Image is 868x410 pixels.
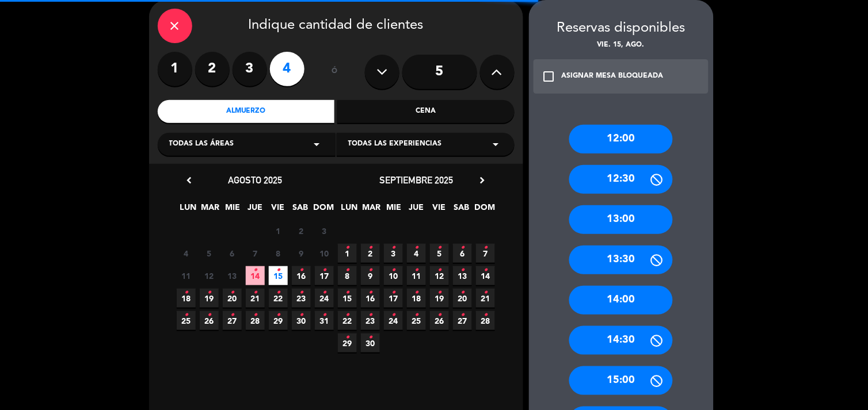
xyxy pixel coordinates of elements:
span: 2 [361,244,380,263]
span: 11 [177,266,196,285]
div: Indique cantidad de clientes [158,9,515,43]
span: DOM [474,201,493,220]
span: 3 [384,244,403,263]
i: • [276,306,280,324]
i: • [322,283,326,302]
span: 28 [476,311,495,330]
span: 8 [269,244,288,263]
span: 7 [246,244,265,263]
span: MIE [384,201,403,220]
span: 19 [200,289,219,308]
span: 29 [338,334,357,352]
span: 23 [292,289,311,308]
span: 20 [223,289,242,308]
span: 22 [269,289,288,308]
i: • [368,283,372,302]
span: 6 [453,244,472,263]
div: 14:30 [569,326,673,355]
span: 20 [453,289,472,308]
span: VIE [429,201,448,220]
div: 12:30 [569,165,673,194]
span: VIE [268,201,287,220]
i: • [253,283,257,302]
i: • [437,283,441,302]
span: JUE [246,201,265,220]
i: arrow_drop_down [310,137,324,151]
i: • [437,261,441,279]
i: • [460,283,465,302]
span: 10 [315,244,334,263]
i: • [484,306,488,324]
i: • [345,283,349,302]
i: • [184,306,188,324]
div: 13:30 [569,246,673,274]
span: 25 [407,311,426,330]
i: • [253,261,257,279]
div: Cena [337,100,515,123]
span: 27 [453,311,472,330]
div: ASIGNAR MESA BLOQUEADA [562,71,664,82]
span: 10 [384,266,403,285]
i: • [414,239,418,257]
span: MAR [362,201,381,220]
span: 29 [269,311,288,330]
i: • [460,239,465,257]
span: 26 [430,311,449,330]
i: • [345,328,349,347]
span: 9 [361,266,380,285]
span: MIE [223,201,242,220]
span: MAR [201,201,220,220]
i: • [368,306,372,324]
i: • [368,261,372,279]
i: • [437,239,441,257]
span: 31 [315,311,334,330]
span: agosto 2025 [229,174,283,186]
i: • [253,306,257,324]
span: 14 [246,266,265,285]
span: 16 [292,266,311,285]
i: chevron_right [477,174,489,186]
i: chevron_left [184,174,196,186]
i: • [345,261,349,279]
span: Todas las experiencias [348,139,442,150]
label: 1 [158,52,192,86]
span: SAB [291,201,310,220]
span: Todas las áreas [169,139,234,150]
span: 7 [476,244,495,263]
span: 19 [430,289,449,308]
i: • [484,261,488,279]
span: 27 [223,311,242,330]
i: • [437,306,441,324]
i: • [391,239,395,257]
div: vie. 15, ago. [529,40,714,51]
span: 22 [338,311,357,330]
i: • [322,306,326,324]
span: 2 [292,221,311,240]
i: • [414,261,418,279]
span: 30 [361,334,380,352]
i: • [345,239,349,257]
span: LUN [178,201,197,220]
i: • [414,283,418,302]
i: • [276,283,280,302]
span: 17 [315,266,334,285]
span: LUN [340,201,359,220]
span: 11 [407,266,426,285]
span: 13 [223,266,242,285]
div: 15:00 [569,366,673,395]
span: 30 [292,311,311,330]
label: 2 [195,52,230,86]
i: check_box_outline_blank [542,70,556,83]
span: 6 [223,244,242,263]
i: • [230,306,234,324]
i: • [460,306,465,324]
i: • [345,306,349,324]
i: • [322,261,326,279]
div: Almuerzo [158,100,335,123]
span: 24 [384,311,403,330]
span: 21 [246,289,265,308]
i: • [299,306,303,324]
span: 17 [384,289,403,308]
label: 3 [233,52,267,86]
i: • [391,261,395,279]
